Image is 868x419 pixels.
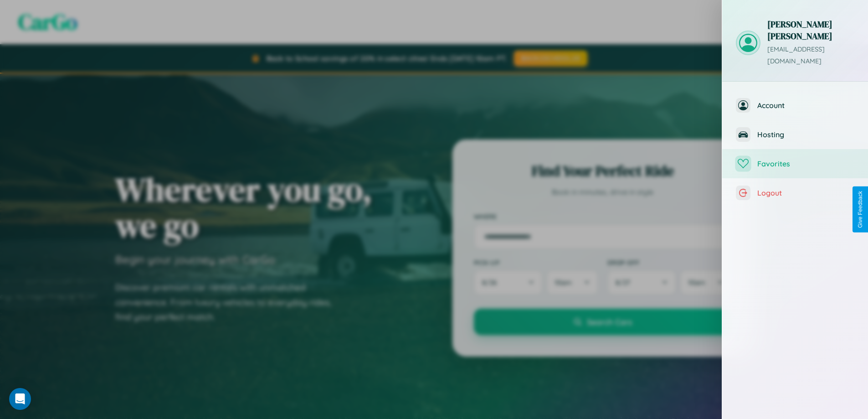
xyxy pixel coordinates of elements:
button: Favorites [722,149,868,178]
button: Account [722,91,868,120]
button: Hosting [722,120,868,149]
p: [EMAIL_ADDRESS][DOMAIN_NAME] [767,44,854,67]
span: Logout [757,188,854,197]
span: Favorites [757,159,854,168]
span: Hosting [757,130,854,139]
div: Give Feedback [857,191,863,228]
div: Open Intercom Messenger [9,388,31,410]
h3: [PERSON_NAME] [PERSON_NAME] [767,18,854,42]
button: Logout [722,178,868,207]
span: Account [757,101,854,110]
